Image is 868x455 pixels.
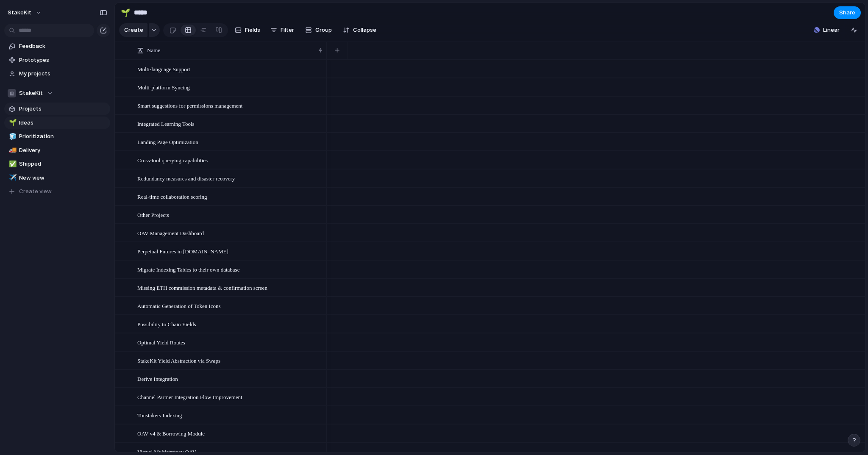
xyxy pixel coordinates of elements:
[137,264,239,274] span: Migrate Indexing Tables to their own database
[9,132,15,141] div: 🧊
[9,173,15,183] div: ✈️
[9,118,15,128] div: 🌱
[8,146,16,155] button: 🚚
[267,23,298,37] button: Filter
[4,130,110,143] a: 🧊Prioritization
[8,132,16,141] button: 🧊
[839,8,855,17] span: Share
[8,8,31,17] span: StakeKit
[137,155,208,165] span: Cross-tool querying capabilities
[119,23,147,37] button: Create
[19,56,107,64] span: Prototypes
[137,374,178,383] span: Derive Integration
[137,137,198,147] span: Landing Page Optimization
[19,160,107,168] span: Shipped
[137,228,204,238] span: OAV Management Dashboard
[19,146,107,155] span: Delivery
[19,132,107,141] span: Prioritization
[137,82,190,92] span: Multi-platform Syncing
[4,103,110,115] a: Projects
[124,26,143,34] span: Create
[4,158,110,170] a: ✅Shipped
[8,160,16,168] button: ✅
[137,355,220,365] span: StakeKit Yield Abstraction via Swaps
[121,7,130,18] div: 🌱
[137,319,196,329] span: Possibility to Chain Yields
[147,46,160,55] span: Name
[4,185,110,198] button: Create view
[810,24,843,36] button: Linear
[19,42,107,50] span: Feedback
[137,64,190,74] span: Multi-language Support
[8,174,16,182] button: ✈️
[4,117,110,129] a: 🌱Ideas
[834,6,861,19] button: Share
[19,119,107,127] span: Ideas
[137,410,182,420] span: Tonstakers Indexing
[19,89,43,97] span: StakeKit
[137,283,267,292] span: Missing ETH commission metadata & confirmation screen
[339,23,380,37] button: Collapse
[281,26,294,34] span: Filter
[137,337,185,347] span: Optimal Yield Routes
[823,26,840,34] span: Linear
[4,40,110,53] a: Feedback
[19,69,107,78] span: My projects
[9,145,15,155] div: 🚚
[301,23,336,37] button: Group
[353,26,376,34] span: Collapse
[119,6,132,19] button: 🌱
[9,159,15,169] div: ✅
[8,119,16,127] button: 🌱
[4,6,46,19] button: StakeKit
[315,26,332,34] span: Group
[137,392,242,402] span: Channel Partner Integration Flow Improvement
[137,246,228,256] span: Perpetual Futures in [DOMAIN_NAME]
[4,87,110,100] button: StakeKit
[4,144,110,157] a: 🚚Delivery
[231,23,264,37] button: Fields
[137,173,235,183] span: Redundancy measures and disaster recovery
[4,172,110,184] a: ✈️New view
[137,301,221,311] span: Automatic Generation of Token Icons
[19,187,52,196] span: Create view
[245,26,260,34] span: Fields
[137,210,169,219] span: Other Projects
[137,100,242,110] span: Smart suggestions for permissions management
[137,119,195,128] span: Integrated Learning Tools
[4,67,110,80] a: My projects
[4,54,110,67] a: Prototypes
[137,428,205,438] span: OAV v4 & Borrowing Module
[19,105,107,113] span: Projects
[19,174,107,182] span: New view
[137,191,207,201] span: Real-time collaboration scoring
